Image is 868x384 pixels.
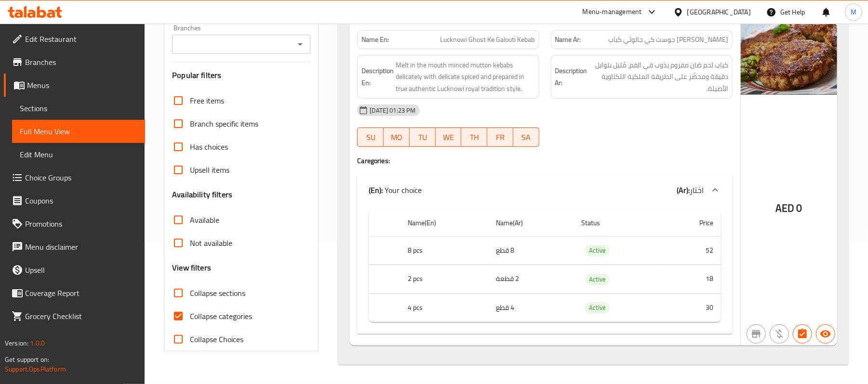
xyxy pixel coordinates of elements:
span: Menu disclaimer [25,241,137,253]
td: 18 [662,265,721,294]
button: Purchased item [770,324,789,344]
button: SU [357,128,384,147]
th: Price [662,209,721,237]
span: Choice Groups [25,172,137,183]
td: 4 قطع [488,294,574,322]
button: SA [513,128,539,147]
span: اختار [690,183,704,197]
td: 8 قطع [488,236,574,265]
span: Promotions [25,218,137,230]
span: Grocery Checklist [25,310,137,322]
b: (En): [369,183,383,197]
span: Collapse sections [190,287,245,299]
span: Available [190,214,219,226]
span: TU [414,130,432,144]
td: 30 [662,294,721,322]
h4: Caregories: [357,156,733,166]
a: Sections [12,97,145,120]
a: Promotions [4,212,145,235]
span: M [851,7,856,17]
a: Branches [4,51,145,74]
span: 1.0.0 [30,337,45,349]
span: TH [465,130,483,144]
span: Branches [25,56,137,68]
th: 4 pcs [400,294,488,322]
span: Edit Restaurant [25,33,137,45]
span: Upsell [25,264,137,276]
p: Your choice [369,184,422,196]
button: Available [816,324,835,344]
span: [DATE] 01:23 PM [366,106,419,115]
a: Choice Groups [4,166,145,189]
span: Free items [190,95,224,106]
th: Status [574,209,662,237]
span: Active [585,245,610,256]
th: Name(Ar) [488,209,574,237]
span: Has choices [190,141,228,153]
span: Active [585,274,610,285]
a: Support.OpsPlatform [5,363,66,375]
th: Name(En) [400,209,488,237]
span: كباب لحم ضان مفروم يذوب في الفم، مُتبل بتوابل دقيقة ومحضّر على الطريقة الملكية اللكناوية الأصيلة. [589,59,728,95]
div: (En): Your choice(Ar):اختار [357,175,733,205]
div: (En): Non-Vegetarian Starter(Ar):المقبلات غير النباتية [357,205,733,334]
span: Collapse categories [190,310,252,322]
span: Not available [190,237,232,249]
a: Menus [4,74,145,97]
div: (En): Non-Vegetarian Starter(Ar):المقبلات غير النباتية [338,19,849,365]
a: Coverage Report [4,282,145,305]
div: [GEOGRAPHIC_DATA] [687,7,751,17]
span: Collapse Choices [190,333,243,345]
span: Lucknowi Ghost Ke Galouti Kebab [441,35,535,45]
b: (Ar): [677,183,690,197]
a: Grocery Checklist [4,305,145,328]
a: Edit Restaurant [4,27,145,51]
button: TH [461,128,487,147]
strong: Name En: [361,35,389,45]
span: Coverage Report [25,287,137,299]
a: Upsell [4,258,145,282]
span: AED [775,199,794,218]
button: TU [410,128,436,147]
span: SA [517,130,535,144]
h3: Availability filters [172,189,232,200]
span: 0 [797,199,802,218]
span: Menus [27,79,137,91]
span: Sections [20,102,137,114]
button: MO [384,128,410,147]
a: Edit Menu [12,143,145,166]
button: Open [294,38,307,51]
div: Menu-management [583,6,642,18]
table: choices table [369,209,721,323]
img: mmw_638957068879182900 [741,23,837,95]
span: [PERSON_NAME] جوست كي جالوتي كباب [608,35,728,45]
button: Has choices [793,324,812,344]
a: Coupons [4,189,145,212]
td: 2 قطعة [488,265,574,294]
span: Branch specific items [190,118,258,129]
span: Full Menu View [20,126,137,137]
div: Active [585,302,610,314]
span: Melt in the mouth minced mutton kebabs delicately with delicate spiced and prepared in true authe... [396,59,534,95]
span: Upsell items [190,164,229,176]
strong: Description En: [361,65,394,89]
button: WE [436,128,462,147]
strong: Description Ar: [555,65,588,89]
span: Edit Menu [20,149,137,160]
th: 8 pcs [400,236,488,265]
span: SU [361,130,380,144]
h3: View filters [172,262,211,273]
span: Get support on: [5,353,49,366]
span: Version: [5,337,28,349]
a: Menu disclaimer [4,235,145,258]
h3: Popular filters [172,70,310,81]
span: WE [440,130,458,144]
strong: Name Ar: [555,35,581,45]
a: Full Menu View [12,120,145,143]
span: FR [491,130,509,144]
th: 2 pcs [400,265,488,294]
td: 52 [662,236,721,265]
button: FR [487,128,513,147]
span: MO [387,130,406,144]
